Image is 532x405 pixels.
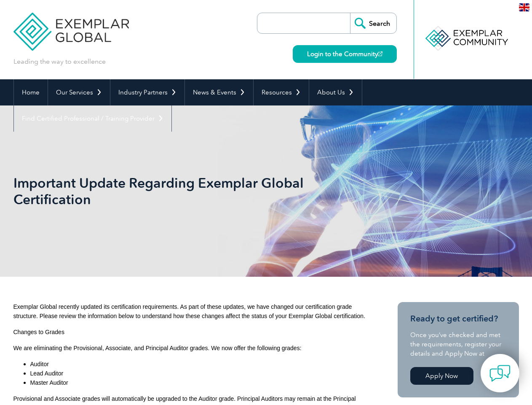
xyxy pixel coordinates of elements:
a: Resources [254,79,309,105]
img: contact-chat.png [489,363,511,384]
a: News & Events [185,79,253,105]
a: Home [14,79,48,105]
img: open_square.png [378,51,382,56]
input: Search [350,13,396,33]
span: Auditor [30,361,49,367]
a: Industry Partners [110,79,184,105]
p: Leading the way to excellence [13,57,106,66]
p: Once you’ve checked and met the requirements, register your details and Apply Now at [410,330,506,358]
a: Our Services [48,79,110,105]
span: We are eliminating the Provisional, Associate, and Principal Auditor grades. We now offer the fol... [13,345,302,351]
h1: Important Update Regarding Exemplar Global Certification [13,175,337,208]
a: Login to the Community [293,45,397,63]
h3: Ready to get certified? [410,313,506,324]
img: en [519,3,529,11]
span: Master Auditor [30,379,68,386]
span: Exemplar Global recently updated its certification requirements. As part of these updates, we hav... [13,303,366,319]
a: Apply Now [410,367,473,385]
span: Lead Auditor [30,370,64,377]
a: Find Certified Professional / Training Provider [14,105,171,132]
a: About Us [309,79,362,105]
span: Changes to Grades [13,329,64,335]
